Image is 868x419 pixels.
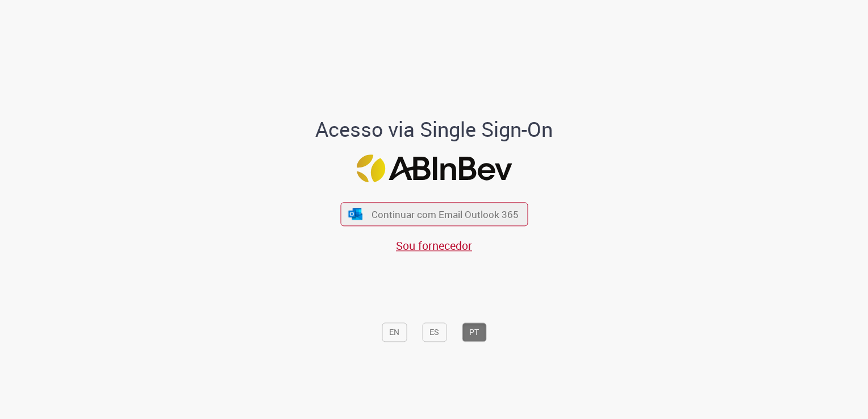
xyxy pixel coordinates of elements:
[396,238,472,253] a: Sou fornecedor
[382,323,407,342] button: EN
[462,323,486,342] button: PT
[356,154,512,182] img: Logo ABInBev
[372,208,519,221] span: Continuar com Email Outlook 365
[348,208,364,220] img: ícone Azure/Microsoft 360
[277,118,592,141] h1: Acesso via Single Sign-On
[340,203,528,226] button: ícone Azure/Microsoft 360 Continuar com Email Outlook 365
[422,323,446,342] button: ES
